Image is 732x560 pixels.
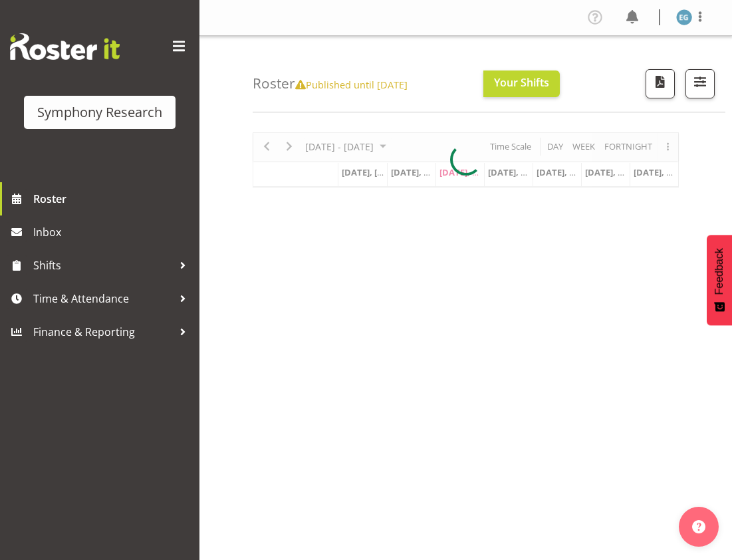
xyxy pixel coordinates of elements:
[33,289,173,309] span: Time & Attendance
[685,69,715,98] button: Filter Shifts
[483,70,560,97] button: Your Shifts
[713,248,725,295] span: Feedback
[10,33,120,60] img: Rosterit website logo
[33,322,173,342] span: Finance & Reporting
[37,102,162,122] div: Symphony Research
[494,75,549,90] span: Your Shifts
[692,520,705,533] img: help-xxl-2.png
[253,76,408,91] h4: Roster
[33,189,193,209] span: Roster
[33,255,173,275] span: Shifts
[295,78,408,91] span: Published until [DATE]
[676,9,692,25] img: evelyn-gray1866.jpg
[646,69,675,98] button: Download a PDF of the roster according to the set date range.
[707,235,732,325] button: Feedback - Show survey
[33,222,193,242] span: Inbox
